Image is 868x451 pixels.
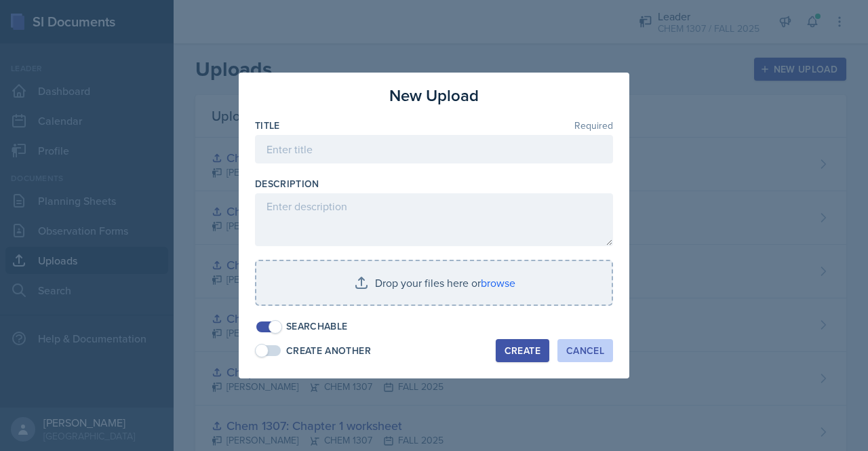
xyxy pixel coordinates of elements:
div: Create [505,345,540,356]
span: Required [574,121,613,130]
div: Create Another [286,344,371,358]
h3: New Upload [389,83,479,108]
div: Searchable [286,319,348,334]
div: Cancel [566,345,604,356]
label: Title [255,119,280,132]
button: Cancel [557,339,613,362]
button: Create [496,339,549,362]
input: Enter title [255,135,613,163]
label: Description [255,177,319,191]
